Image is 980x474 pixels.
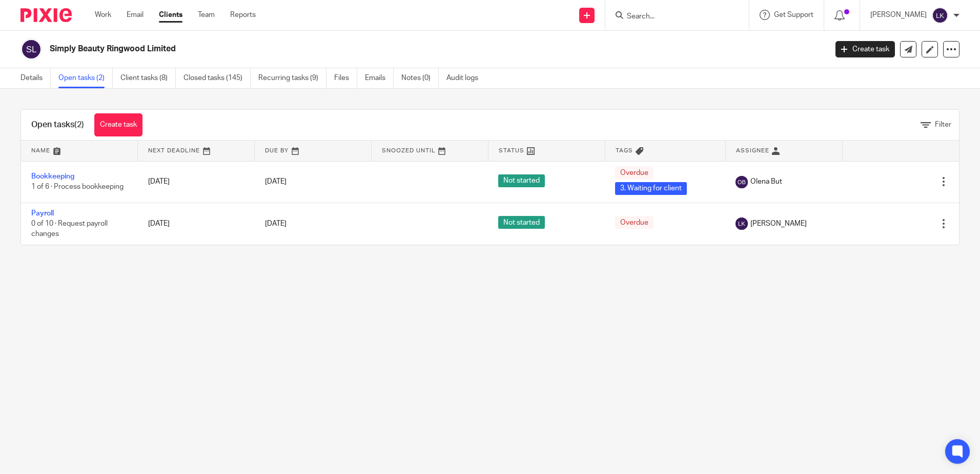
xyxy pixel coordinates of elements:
a: Emails [365,68,394,88]
h1: Open tasks [31,120,84,130]
span: 0 of 10 · Request payroll changes [31,220,108,238]
a: Files [334,68,357,88]
input: Search [626,12,718,22]
a: Team [198,10,215,20]
span: Get Support [774,11,813,18]
img: svg%3E [21,38,42,60]
img: svg%3E [932,7,948,24]
a: Open tasks (2) [58,68,113,88]
span: Filter [935,121,951,128]
h2: Simply Beauty Ringwood Limited [50,44,666,54]
span: [DATE] [265,178,287,185]
img: svg%3E [736,218,748,230]
span: Tags [616,148,633,153]
span: Overdue [615,216,654,229]
a: Create task [835,41,895,57]
a: Email [127,10,144,20]
span: Status [499,148,524,153]
a: Reports [230,10,256,20]
img: svg%3E [736,176,748,188]
a: Client tasks (8) [120,68,176,88]
td: [DATE] [138,161,255,203]
span: Olena But [750,176,782,187]
span: (2) [74,121,84,129]
a: Details [21,68,51,88]
td: [DATE] [138,203,255,245]
a: Create task [94,113,142,136]
a: Closed tasks (145) [183,68,251,88]
span: [DATE] [265,220,287,227]
a: Clients [159,10,182,20]
span: Not started [498,216,545,229]
a: Payroll [31,210,54,217]
a: Notes (0) [401,68,439,88]
p: [PERSON_NAME] [870,10,927,20]
img: Pixie [21,8,72,22]
a: Audit logs [446,68,486,88]
span: [PERSON_NAME] [750,219,807,229]
a: Bookkeeping [31,173,74,180]
span: Snoozed Until [382,148,436,153]
span: Overdue [615,167,654,180]
span: 3. Waiting for client [615,182,687,195]
span: 1 of 6 · Process bookkeeping [31,184,124,191]
a: Recurring tasks (9) [258,68,326,88]
span: Not started [498,174,545,187]
a: Work [95,10,111,20]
